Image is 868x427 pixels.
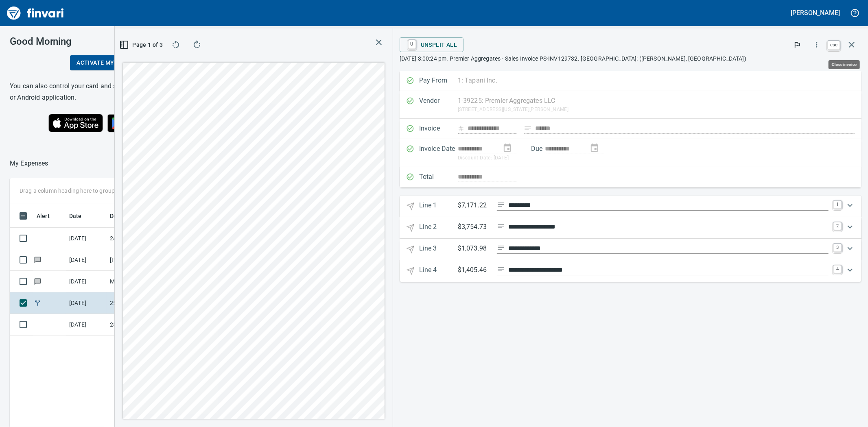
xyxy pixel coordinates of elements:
div: Expand [400,217,861,239]
p: $1,405.46 [458,265,490,275]
span: Activate my new card [77,58,145,68]
h3: Good Morning [10,36,212,47]
a: esc [828,41,840,50]
div: Expand [400,196,861,217]
span: Date [69,211,82,221]
span: Page 1 of 3 [125,40,160,50]
button: Flag [788,36,806,54]
a: 1 [833,200,842,209]
button: Page 1 of 3 [121,37,163,52]
a: Activate my new card [70,55,151,70]
img: Download on the App Store [48,114,103,132]
span: Has messages [33,279,42,284]
img: Finvari [5,3,66,23]
button: [PERSON_NAME] [789,7,842,19]
td: [PERSON_NAME] Co Outbound [PERSON_NAME] ID [107,249,180,271]
td: 251503 [107,314,180,335]
div: Expand [400,239,861,260]
button: More [808,36,826,54]
td: [DATE] [66,249,107,271]
p: [DATE] 3:00:24 pm. Premier Aggregates - Sales Invoice PS-INV129732. [GEOGRAPHIC_DATA]: ([PERSON_N... [400,54,861,63]
p: $7,171.22 [458,200,490,211]
p: Line 2 [419,222,458,234]
a: U [408,40,416,49]
td: [DATE] [66,314,107,335]
p: Drag a column heading here to group the table [20,187,139,195]
img: Get it on Google Play [103,110,173,137]
span: Alert [37,211,50,221]
span: Description [110,211,140,221]
p: Line 1 [419,200,458,212]
p: Line 3 [419,244,458,255]
a: 4 [833,265,842,273]
span: Split transaction [33,300,42,305]
span: Has messages [33,257,42,262]
span: Unsplit All [406,38,457,52]
td: 241516 [107,228,180,249]
a: 2 [833,222,842,230]
td: 251503 [107,292,180,314]
td: [DATE] [66,228,107,249]
p: $1,073.98 [458,244,490,254]
h6: You can also control your card and submit expenses from our iPhone or Android application. [10,81,212,103]
div: Expand [400,260,861,282]
p: My Expenses [10,159,48,168]
h5: [PERSON_NAME] [791,9,840,17]
span: Alert [37,211,60,221]
p: $3,754.73 [458,222,490,232]
a: 3 [833,244,842,252]
p: Line 4 [419,265,458,277]
span: Date [69,211,92,221]
span: Description [110,211,151,221]
td: [DATE] [66,292,107,314]
nav: breadcrumb [10,159,48,168]
td: Maverik #367 [PERSON_NAME] ID [107,271,180,292]
button: UUnsplit All [400,37,464,52]
td: [DATE] [66,271,107,292]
